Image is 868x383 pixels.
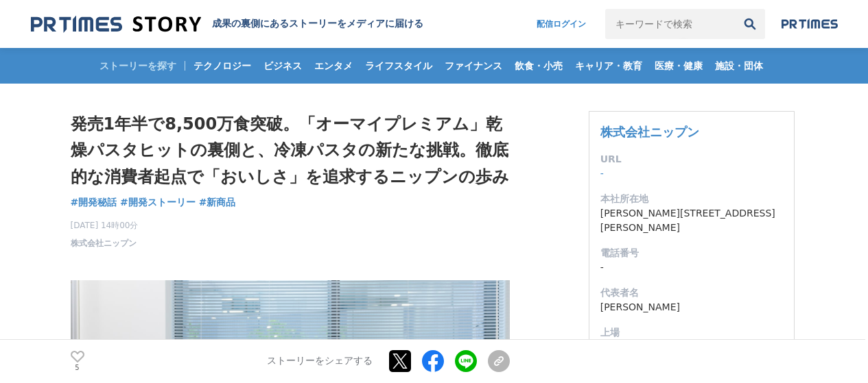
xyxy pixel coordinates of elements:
[199,196,236,208] span: #新商品
[71,196,117,208] span: #開発秘話
[31,15,201,34] img: 成果の裏側にあるストーリーをメディアに届ける
[649,48,708,84] a: 医療・健康
[188,48,257,84] a: テクノロジー
[31,15,423,34] a: 成果の裏側にあるストーリーをメディアに届ける 成果の裏側にあるストーリーをメディアに届ける
[258,48,307,84] a: ビジネス
[600,166,783,181] dd: -
[600,125,699,139] a: 株式会社ニップン
[600,152,783,166] dt: URL
[71,237,137,249] a: 株式会社ニップン
[71,365,84,371] p: 5
[570,48,648,84] a: キャリア・教育
[570,60,648,72] span: キャリア・教育
[267,356,373,368] p: ストーリーをシェアする
[212,18,423,30] h2: 成果の裏側にあるストーリーをメディアに届ける
[600,192,783,206] dt: 本社所在地
[71,219,139,232] span: [DATE] 14時00分
[71,195,117,210] a: #開発秘話
[523,9,600,39] a: 配信ログイン
[600,325,783,340] dt: 上場
[71,111,510,190] h1: 発売1年半で8,500万食突破。「オーマイプレミアム」乾燥パスタヒットの裏側と、冷凍パスタの新たな挑戦。徹底的な消費者起点で「おいしさ」を追求するニップンの歩み
[439,60,508,72] span: ファイナンス
[600,260,783,275] dd: -
[360,60,438,72] span: ライフスタイル
[600,246,783,260] dt: 電話番号
[439,48,508,84] a: ファイナンス
[120,195,196,210] a: #開発ストーリー
[649,60,708,72] span: 医療・健康
[782,18,838,29] img: prtimes
[600,206,783,235] dd: [PERSON_NAME][STREET_ADDRESS][PERSON_NAME]
[188,60,257,72] span: テクノロジー
[309,60,358,72] span: エンタメ
[360,48,438,84] a: ライフスタイル
[258,60,307,72] span: ビジネス
[735,9,765,39] button: 検索
[509,60,568,72] span: 飲食・小売
[605,9,735,39] input: キーワードで検索
[600,286,783,300] dt: 代表者名
[600,300,783,314] dd: [PERSON_NAME]
[709,60,769,72] span: 施設・団体
[120,196,196,208] span: #開発ストーリー
[709,48,769,84] a: 施設・団体
[509,48,568,84] a: 飲食・小売
[199,195,236,210] a: #新商品
[309,48,358,84] a: エンタメ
